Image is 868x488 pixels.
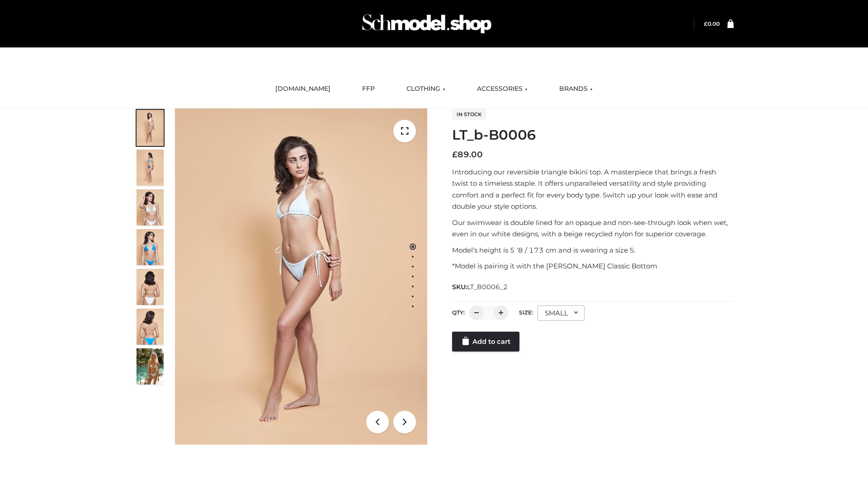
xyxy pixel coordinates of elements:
[538,305,585,321] div: SMALL
[137,269,164,305] img: ArielClassicBikiniTop_CloudNine_AzureSky_OW114ECO_7-scaled.jpg
[452,109,486,120] span: In stock
[137,229,164,265] img: ArielClassicBikiniTop_CloudNine_AzureSky_OW114ECO_4-scaled.jpg
[452,260,734,272] p: *Model is pairing it with the [PERSON_NAME] Classic Bottom
[452,166,734,212] p: Introducing our reversible triangle bikini top. A masterpiece that brings a fresh twist to a time...
[704,20,720,27] a: £0.00
[137,150,164,186] img: ArielClassicBikiniTop_CloudNine_AzureSky_OW114ECO_2-scaled.jpg
[470,79,534,99] a: ACCESSORIES
[704,20,720,27] bdi: 0.00
[452,309,465,316] label: QTY:
[452,150,458,160] span: £
[452,332,519,352] a: Add to cart
[452,282,509,292] span: SKU:
[452,150,483,160] bdi: 89.00
[452,217,734,240] p: Our swimwear is double lined for an opaque and non-see-through look when wet, even in our white d...
[519,309,533,316] label: Size:
[452,244,734,256] p: Model’s height is 5 ‘8 / 173 cm and is wearing a size S.
[137,189,164,225] img: ArielClassicBikiniTop_CloudNine_AzureSky_OW114ECO_3-scaled.jpg
[467,283,508,291] span: LT_B0006_2
[269,79,337,99] a: [DOMAIN_NAME]
[355,79,382,99] a: FFP
[137,309,164,345] img: ArielClassicBikiniTop_CloudNine_AzureSky_OW114ECO_8-scaled.jpg
[137,110,164,146] img: ArielClassicBikiniTop_CloudNine_AzureSky_OW114ECO_1-scaled.jpg
[400,79,452,99] a: CLOTHING
[552,79,599,99] a: BRANDS
[452,127,734,143] h1: LT_b-B0006
[704,20,708,27] span: £
[359,6,495,42] img: Schmodel Admin 964
[175,108,427,445] img: LT_b-B0006
[137,348,164,385] img: Arieltop_CloudNine_AzureSky2.jpg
